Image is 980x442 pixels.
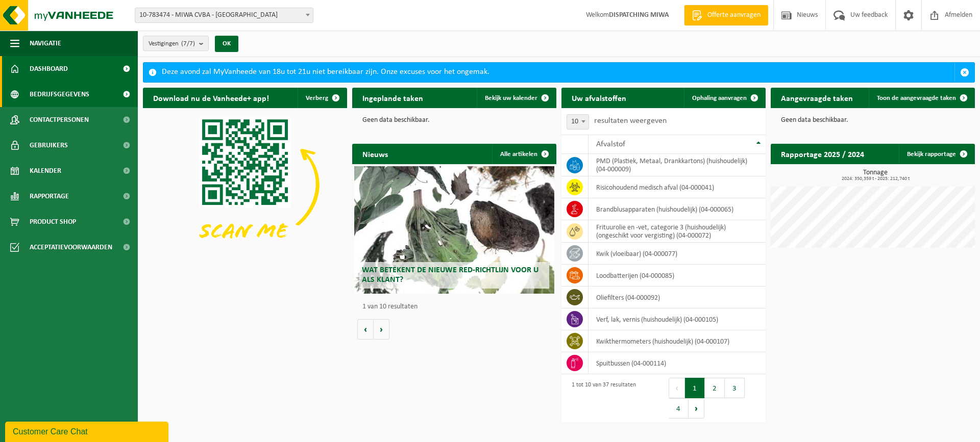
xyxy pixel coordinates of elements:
td: kwik (vloeibaar) (04-000077) [589,243,766,265]
count: (7/7) [181,40,195,47]
td: brandblusapparaten (huishoudelijk) (04-000065) [589,198,766,220]
strong: DISPATCHING MIWA [609,11,669,19]
span: Verberg [306,95,328,101]
h2: Aangevraagde taken [771,88,863,108]
a: Bekijk rapportage [899,144,974,164]
td: PMD (Plastiek, Metaal, Drankkartons) (huishoudelijk) (04-000009) [589,154,766,176]
h2: Nieuws [352,144,398,164]
h2: Download nu de Vanheede+ app! [143,88,279,108]
span: Kalender [30,158,61,184]
span: Rapportage [30,184,69,209]
button: Previous [669,378,685,398]
a: Wat betekent de nieuwe RED-richtlijn voor u als klant? [354,166,554,294]
button: 3 [725,378,745,398]
a: Toon de aangevraagde taken [869,88,974,108]
span: Wat betekent de nieuwe RED-richtlijn voor u als klant? [362,266,538,284]
button: Verberg [298,88,346,108]
p: Geen data beschikbaar. [781,117,965,124]
td: frituurolie en -vet, categorie 3 (huishoudelijk) (ongeschikt voor vergisting) (04-000072) [589,220,766,243]
button: Vestigingen(7/7) [143,36,209,51]
span: Bedrijfsgegevens [30,82,89,107]
span: Offerte aanvragen [705,10,763,20]
span: Ophaling aanvragen [692,95,747,101]
button: OK [215,36,238,52]
span: 10 [567,114,589,129]
span: Toon de aangevraagde taken [877,95,956,101]
div: 1 tot 10 van 37 resultaten [567,377,636,420]
span: Bekijk uw kalender [485,95,537,101]
img: Download de VHEPlus App [143,108,347,261]
a: Bekijk uw kalender [477,88,555,108]
button: Next [689,398,704,419]
p: 1 van 10 resultaten [362,303,551,310]
span: Gebruikers [30,133,68,158]
h3: Tonnage [776,169,975,181]
a: Ophaling aanvragen [684,88,765,108]
span: Acceptatievoorwaarden [30,235,112,260]
h2: Rapportage 2025 / 2024 [771,144,874,164]
span: 2024: 350,359 t - 2025: 212,740 t [776,176,975,181]
td: risicohoudend medisch afval (04-000041) [589,176,766,198]
button: Volgende [374,319,389,340]
span: Navigatie [30,31,61,56]
span: Product Shop [30,209,76,235]
button: 4 [669,398,689,419]
td: kwikthermometers (huishoudelijk) (04-000107) [589,330,766,352]
label: resultaten weergeven [594,117,667,125]
a: Offerte aanvragen [684,5,768,25]
td: loodbatterijen (04-000085) [589,265,766,287]
h2: Uw afvalstoffen [561,88,636,108]
span: 10-783474 - MIWA CVBA - SINT-NIKLAAS [135,8,313,23]
button: 2 [705,378,725,398]
span: Vestigingen [149,36,195,51]
iframe: chat widget [5,420,170,442]
button: Vorige [357,319,374,340]
span: Dashboard [30,56,68,82]
span: 10 [567,115,589,129]
td: spuitbussen (04-000114) [589,352,766,374]
h2: Ingeplande taken [352,88,433,108]
button: 1 [685,378,705,398]
div: Deze avond zal MyVanheede van 18u tot 21u niet bereikbaar zijn. Onze excuses voor het ongemak. [162,63,954,82]
td: oliefilters (04-000092) [589,287,766,308]
a: Alle artikelen [492,144,555,164]
td: verf, lak, vernis (huishoudelijk) (04-000105) [589,308,766,330]
span: Afvalstof [596,140,625,148]
span: 10-783474 - MIWA CVBA - SINT-NIKLAAS [135,8,313,22]
span: Contactpersonen [30,107,89,133]
p: Geen data beschikbaar. [362,117,546,124]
